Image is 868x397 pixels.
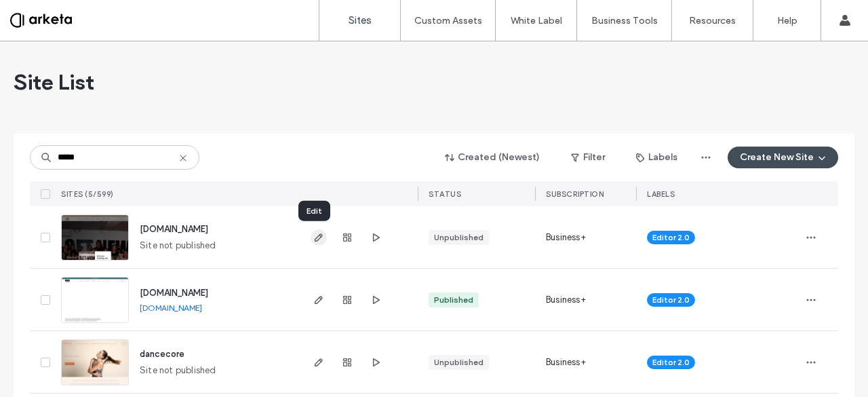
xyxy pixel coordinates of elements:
a: [DOMAIN_NAME] [140,224,208,234]
a: dancecore [140,349,184,359]
div: Unpublished [434,356,484,368]
div: Published [434,294,473,306]
span: Business+ [546,293,586,307]
span: Site List [14,69,94,96]
label: Help [777,15,797,26]
button: Created (Newest) [433,147,552,168]
span: STATUS [429,189,461,199]
label: Custom Assets [414,15,482,26]
span: Business+ [546,356,586,369]
span: Editor 2.0 [652,231,690,244]
button: Labels [624,147,690,168]
span: LABELS [647,189,675,199]
label: Business Tools [591,15,658,26]
label: Sites [349,14,372,26]
button: Create New Site [728,147,838,168]
span: SUBSCRIPTION [546,189,604,199]
a: [DOMAIN_NAME] [140,288,208,298]
label: Resources [689,15,736,26]
span: Editor 2.0 [652,294,690,306]
label: White Label [511,15,562,26]
span: Editor 2.0 [652,356,690,368]
span: Help [31,10,58,22]
span: Site not published [140,364,216,377]
div: Unpublished [434,231,484,244]
div: Edit [298,201,330,221]
button: Filter [557,147,618,168]
span: SITES (5/599) [61,189,114,199]
span: Business+ [546,231,586,244]
span: Site not published [140,239,216,252]
a: [DOMAIN_NAME] [140,303,202,313]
